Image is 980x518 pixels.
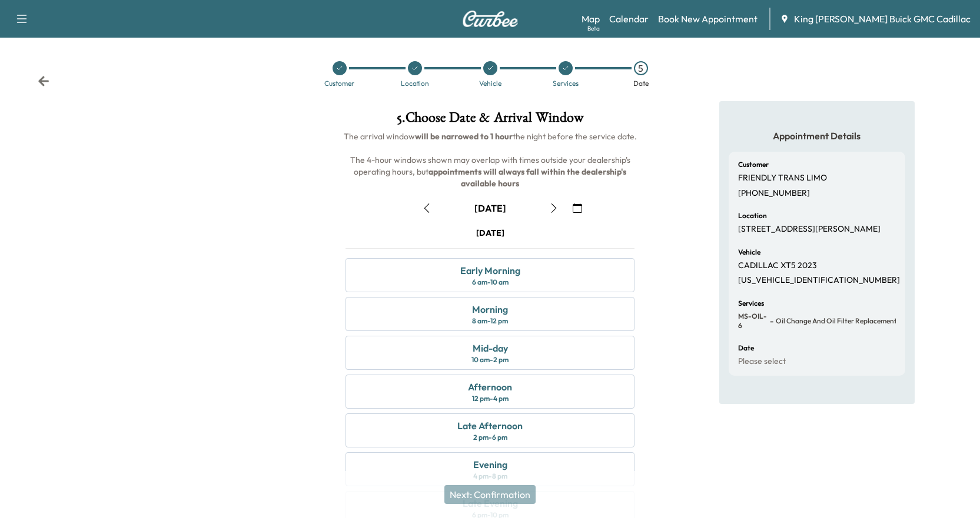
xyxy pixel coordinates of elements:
b: will be narrowed to 1 hour [415,131,513,142]
p: [US_VEHICLE_IDENTIFICATION_NUMBER] [738,275,900,286]
span: MS-OIL-6 [738,312,768,330]
div: Late Afternoon [457,419,523,433]
div: [DATE] [476,227,504,239]
a: Book New Appointment [658,12,758,26]
div: 6 am - 10 am [472,278,509,287]
div: [DATE] [474,202,506,215]
div: Location [401,80,429,87]
div: Morning [472,302,508,316]
h6: Services [738,300,764,307]
a: MapBeta [582,12,600,26]
div: Afternoon [468,380,512,394]
img: Curbee Logo [462,11,519,27]
div: 8 am - 12 pm [472,316,508,326]
div: Date [633,80,649,87]
h6: Vehicle [738,249,760,256]
div: 2 pm - 6 pm [473,433,507,442]
div: 5 [634,61,648,75]
div: Services [553,80,579,87]
h5: Appointment Details [729,129,905,142]
p: CADILLAC XT5 2023 [738,260,817,271]
p: FRIENDLY TRANS LIMO [738,173,827,183]
h1: 5 . Choose Date & Arrival Window [336,111,644,131]
p: Please select [738,356,786,367]
a: Calendar [609,12,649,26]
h6: Location [738,212,767,219]
span: The arrival window the night before the service date. The 4-hour windows shown may overlap with t... [344,131,637,189]
h6: Customer [738,161,769,168]
h6: Date [738,345,754,352]
div: Beta [587,24,600,33]
div: Early Morning [460,263,520,278]
div: Back [38,75,49,87]
div: Evening [473,457,507,472]
span: - [768,315,773,327]
span: King [PERSON_NAME] Buick GMC Cadillac [794,12,971,26]
div: 10 am - 2 pm [471,355,509,365]
b: appointments will always fall within the dealership's available hours [428,166,628,189]
p: [STREET_ADDRESS][PERSON_NAME] [738,224,881,235]
div: Customer [324,80,354,87]
p: [PHONE_NUMBER] [738,188,810,199]
span: Oil Change and Oil Filter Replacement - 6 Qt [773,316,903,326]
div: 12 pm - 4 pm [472,394,509,403]
div: Mid-day [473,341,508,355]
div: Vehicle [479,80,501,87]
